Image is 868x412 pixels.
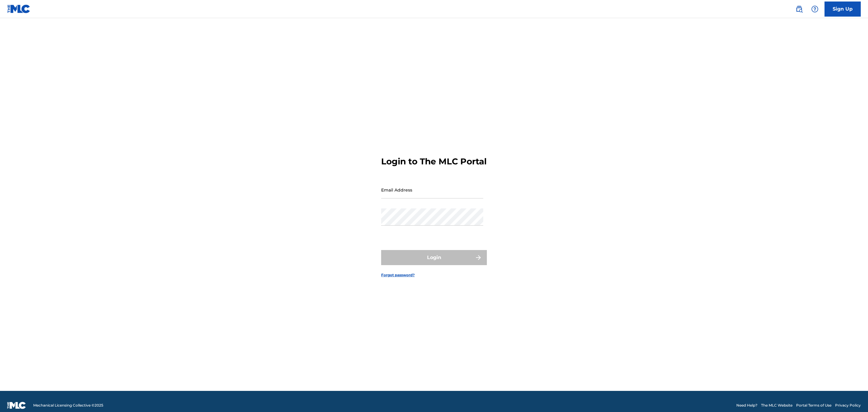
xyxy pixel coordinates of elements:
[33,403,103,408] span: Mechanical Licensing Collective © 2025
[381,272,415,278] a: Forgot password?
[7,402,26,409] img: logo
[825,2,861,17] a: Sign Up
[796,5,803,13] img: search
[835,403,861,408] a: Privacy Policy
[796,403,831,408] a: Portal Terms of Use
[838,383,868,412] iframe: Chat Widget
[793,3,805,15] a: Public Search
[381,156,487,167] h3: Login to The MLC Portal
[811,5,818,13] img: help
[809,3,821,15] div: Help
[761,403,792,408] a: The MLC Website
[736,403,757,408] a: Need Help?
[7,5,31,13] img: MLC Logo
